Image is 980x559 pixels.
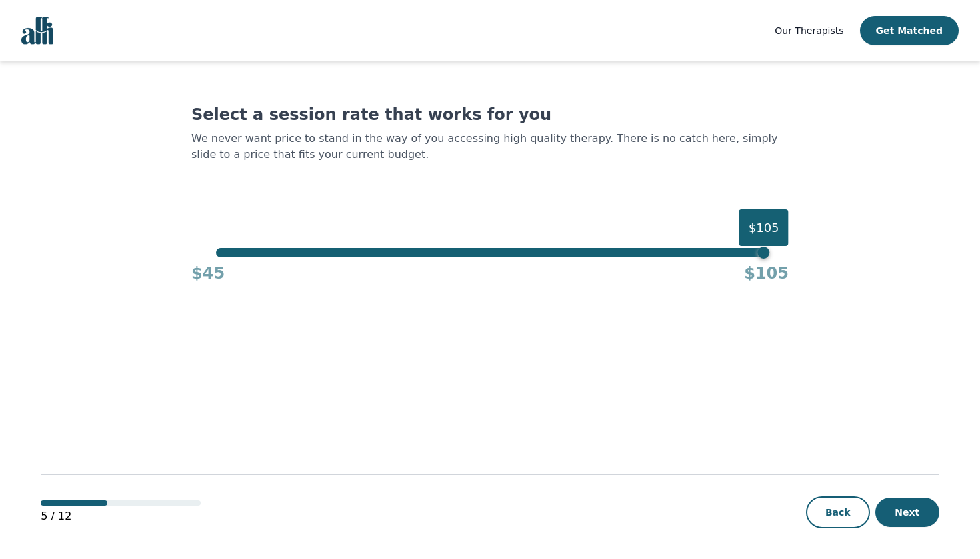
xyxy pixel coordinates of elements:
span: Our Therapists [775,25,843,36]
div: $105 [739,209,789,246]
button: Back [806,496,870,528]
h4: $105 [744,263,789,284]
h4: $45 [191,263,225,284]
img: alli logo [21,17,53,45]
button: Get Matched [860,16,959,45]
h1: Select a session rate that works for you [191,104,789,125]
p: 5 / 12 [41,508,201,524]
button: Next [875,498,939,527]
a: Our Therapists [775,23,843,39]
p: We never want price to stand in the way of you accessing high quality therapy. There is no catch ... [191,131,789,163]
